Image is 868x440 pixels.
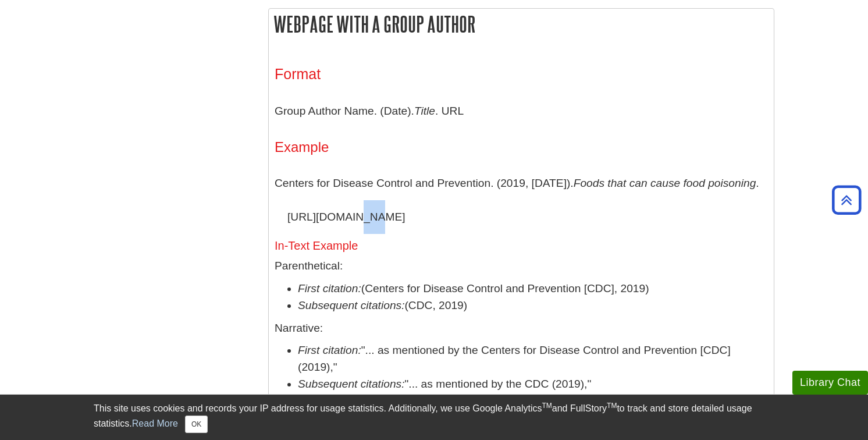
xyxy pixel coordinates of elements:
[275,140,768,155] h4: Example
[275,239,768,252] h5: In-Text Example
[298,344,361,356] em: First citation:
[828,192,865,208] a: Back to Top
[298,342,768,376] li: "... as mentioned by the Centers for Disease Control and Prevention [CDC] (2019),"
[275,166,768,233] p: Centers for Disease Control and Prevention. (2019, [DATE]). . [URL][DOMAIN_NAME]
[298,297,768,314] li: (CDC, 2019)
[298,299,404,311] em: Subsequent citations:
[298,282,361,294] em: First citation:
[414,105,435,117] i: Title
[94,402,774,433] div: This site uses cookies and records your IP address for usage statistics. Additionally, we use Goo...
[269,9,774,40] h2: Webpage with a group author
[298,378,404,390] em: Subsequent citations:
[185,416,208,433] button: Close
[298,281,768,297] li: (Centers for Disease Control and Prevention [CDC], 2019)
[792,371,868,395] button: Library Chat
[275,320,768,337] p: Narrative:
[132,418,178,428] a: Read More
[275,66,768,83] h3: Format
[275,258,768,275] p: Parenthetical:
[275,94,768,128] p: Group Author Name. (Date). . URL
[574,177,756,189] i: Foods that can cause food poisoning
[607,402,617,410] sup: TM
[298,376,768,393] li: "... as mentioned by the CDC (2019),"
[542,402,552,410] sup: TM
